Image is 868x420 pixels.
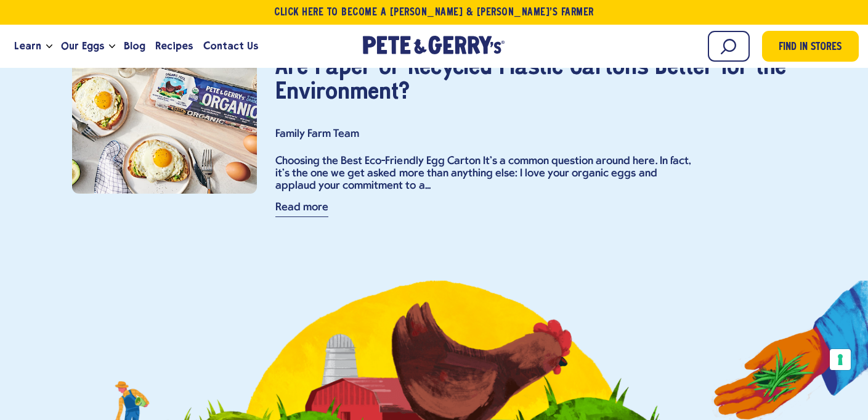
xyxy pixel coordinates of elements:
[155,38,193,54] span: Recipes
[275,202,328,217] a: Read more
[46,44,52,49] button: Open the dropdown menu for Learn
[49,28,819,220] div: item
[124,38,145,54] span: Blog
[779,39,842,56] span: Find in Stores
[14,38,41,54] span: Learn
[61,38,104,54] span: Our Eggs
[275,155,692,192] div: Choosing the Best Eco-Friendly Egg Carton It's a common question around here. In fact, it's the o...
[119,30,150,63] a: Blog
[198,30,263,63] a: Contact Us
[762,31,859,62] a: Find in Stores
[56,30,109,63] a: Our Eggs
[203,38,258,54] span: Contact Us
[150,30,198,63] a: Recipes
[109,44,115,49] button: Open the dropdown menu for Our Eggs
[830,349,851,370] button: Your consent preferences for tracking technologies
[9,30,46,63] a: Learn
[708,31,750,62] input: Search
[275,126,796,143] p: Family Farm Team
